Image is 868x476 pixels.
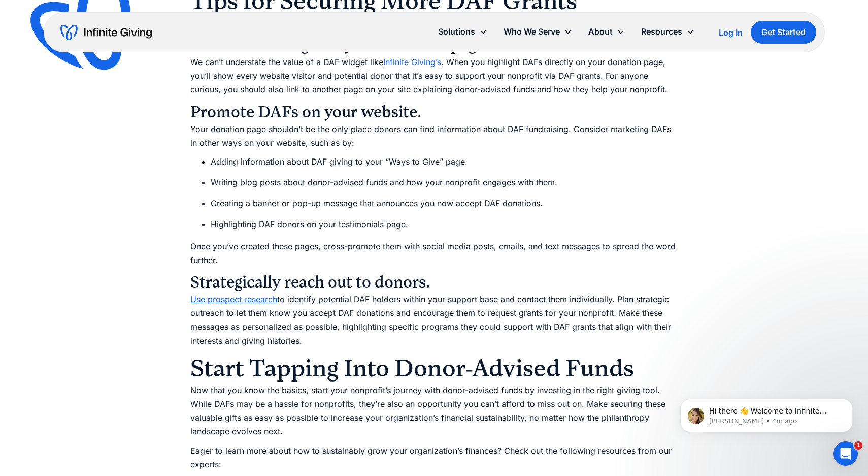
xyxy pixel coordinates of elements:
div: Who We Serve [504,25,560,39]
p: Your donation page shouldn’t be the only place donors can find information about DAF fundraising.... [190,122,678,150]
div: Resources [633,21,703,43]
div: Solutions [438,25,475,39]
li: Adding information about DAF giving to your “Ways to Give” page. [211,155,678,169]
div: Who We Serve [495,21,580,43]
p: We can’t understate the value of a DAF widget like . When you highlight DAFs directly on your don... [190,55,678,97]
li: Highlighting DAF donors on your testimonials page. [211,217,678,231]
li: Creating a banner or pop-up message that announces you now accept DAF donations. [211,197,678,210]
iframe: Intercom live chat [833,441,858,466]
div: About [580,21,633,43]
h3: Promote DAFs on your website. [190,102,678,122]
p: Now that you know the basics, start your nonprofit’s journey with donor-advised funds by investin... [190,384,678,439]
h2: Start Tapping Into Donor-Advised Funds [190,353,678,384]
div: Resources [641,25,682,39]
p: Once you’ve created these pages, cross-promote them with social media posts, emails, and text mes... [190,240,678,267]
iframe: Intercom notifications message [665,377,868,449]
a: Infinite Giving’s [383,57,441,67]
a: Get Started [751,21,816,44]
a: Log In [719,26,743,39]
a: Use prospect research [190,294,277,304]
h3: Strategically reach out to donors. [190,272,678,293]
p: Eager to learn more about how to sustainably grow your organization’s finances? Check out the fol... [190,444,678,471]
a: home [60,24,152,41]
span: 1 [854,441,862,450]
div: About [588,25,613,39]
div: Solutions [430,21,495,43]
div: Log In [719,28,743,37]
li: Writing blog posts about donor-advised funds and how your nonprofit engages with them. [211,176,678,189]
p: to identify potential DAF holders within your support base and contact them individually. Plan st... [190,293,678,348]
